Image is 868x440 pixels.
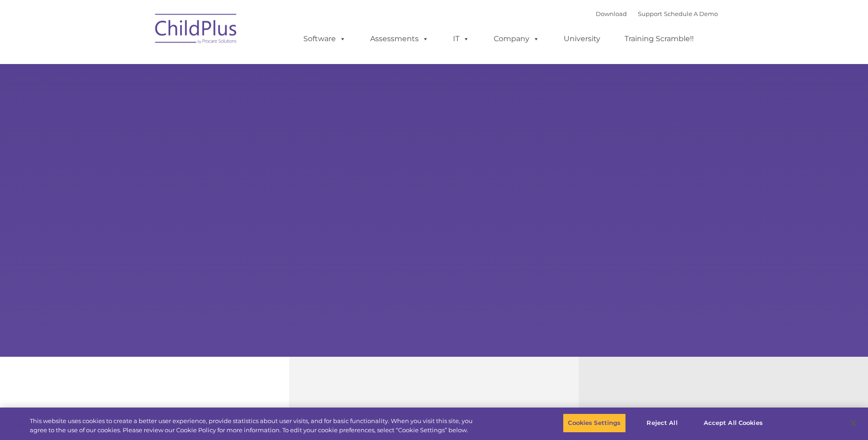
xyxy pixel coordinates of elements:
a: IT [444,30,479,48]
a: Company [485,30,549,48]
button: Cookies Settings [563,413,625,433]
a: Support [638,10,662,17]
button: Accept All Cookies [699,413,768,433]
font: | [596,10,718,17]
a: Training Scramble!! [615,30,703,48]
a: Schedule A Demo [664,10,718,17]
img: ChildPlus by Procare Solutions [151,7,242,53]
button: Close [843,413,863,433]
a: Software [294,30,355,48]
div: This website uses cookies to create a better user experience, provide statistics about user visit... [30,417,477,435]
a: University [555,30,609,48]
a: Assessments [361,30,438,48]
a: Download [596,10,627,17]
button: Reject All [634,413,691,433]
